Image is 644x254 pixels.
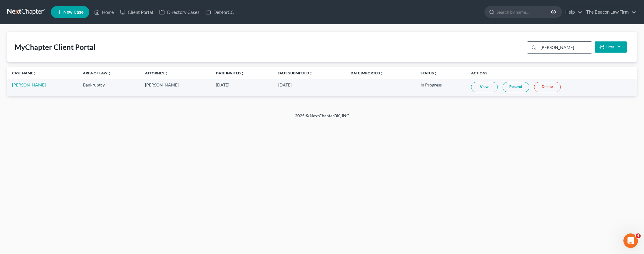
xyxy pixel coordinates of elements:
[156,7,203,18] a: Directory Cases
[351,71,384,75] a: Date Importedunfold_more
[503,82,529,92] a: Resend
[562,7,583,18] a: Help
[33,72,37,75] i: unfold_more
[91,7,117,18] a: Home
[434,72,438,75] i: unfold_more
[15,42,96,52] div: MyChapter Client Portal
[145,71,168,75] a: Attorneyunfold_more
[241,72,244,75] i: unfold_more
[623,233,638,248] iframe: Intercom live chat
[83,71,111,75] a: Area of Lawunfold_more
[278,71,313,75] a: Date Submittedunfold_more
[421,71,438,75] a: Statusunfold_more
[309,72,313,75] i: unfold_more
[140,79,211,96] td: [PERSON_NAME]
[164,72,168,75] i: unfold_more
[63,10,84,15] span: New Case
[150,113,495,124] div: 2025 © NextChapterBK, INC
[636,233,641,238] span: 4
[216,71,244,75] a: Date Invitedunfold_more
[203,7,237,18] a: DebtorCC
[278,82,292,87] span: [DATE]
[471,82,498,92] a: View
[538,42,592,53] input: Search...
[497,6,552,18] input: Search by name...
[380,72,384,75] i: unfold_more
[78,79,140,96] td: Bankruptcy
[466,67,637,79] th: Actions
[583,7,636,18] a: The Beacon Law Firm
[12,82,46,87] a: [PERSON_NAME]
[416,79,466,96] td: In Progress
[595,41,627,53] button: Filter
[216,82,229,87] span: [DATE]
[12,71,37,75] a: Case Nameunfold_more
[107,72,111,75] i: unfold_more
[534,82,561,92] a: Delete
[117,7,156,18] a: Client Portal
